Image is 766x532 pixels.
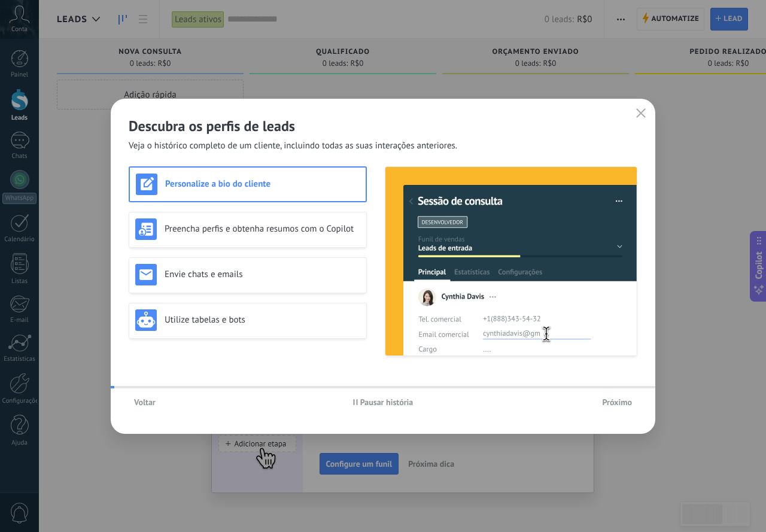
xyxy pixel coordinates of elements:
span: Próximo [602,398,632,406]
span: Pausar história [360,398,414,406]
button: Próximo [597,393,637,411]
h3: Personalize a bio do cliente [165,178,360,190]
h2: Descubra os perfis de leads [129,117,637,135]
h3: Envie chats e emails [165,269,360,280]
span: Veja o histórico completo de um cliente, incluindo todas as suas interações anteriores. [129,140,457,152]
span: Voltar [134,398,156,406]
button: Voltar [129,393,161,411]
h3: Preencha perfis e obtenha resumos com o Copilot [165,223,360,235]
button: Pausar história [348,393,419,411]
h3: Utilize tabelas e bots [165,314,360,326]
